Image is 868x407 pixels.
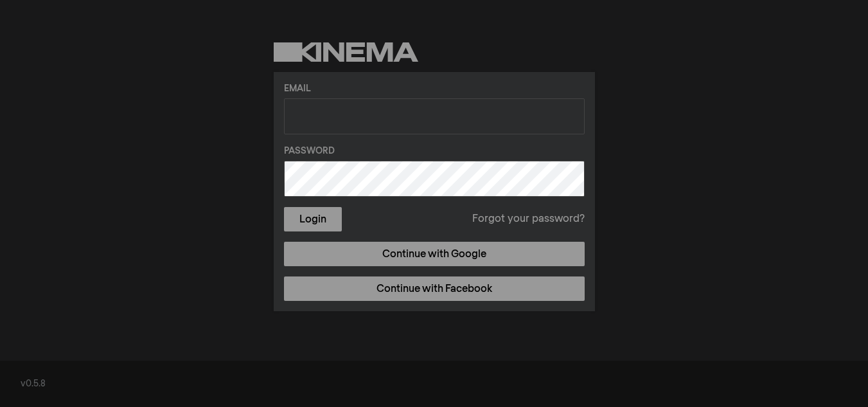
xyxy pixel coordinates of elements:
[284,207,342,231] button: Login
[284,145,585,158] label: Password
[472,212,585,227] a: Forgot your password?
[284,276,585,301] a: Continue with Facebook
[284,242,585,266] a: Continue with Google
[21,377,847,391] div: v0.5.8
[284,82,585,96] label: Email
